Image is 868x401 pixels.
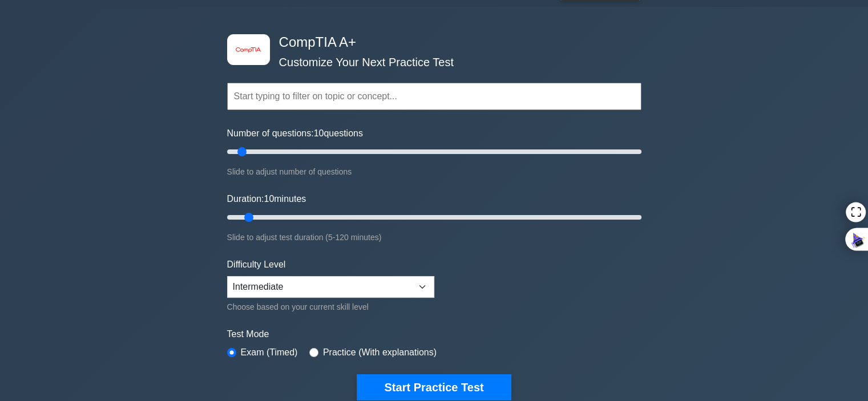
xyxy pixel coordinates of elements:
[227,300,434,314] div: Choose based on your current skill level
[227,230,641,244] div: Slide to adjust test duration (5-120 minutes)
[241,346,298,359] label: Exam (Timed)
[323,346,437,359] label: Practice (With explanations)
[274,34,586,51] h4: CompTIA A+
[227,127,363,140] label: Number of questions: questions
[264,194,274,204] span: 10
[227,258,286,272] label: Difficulty Level
[227,165,641,179] div: Slide to adjust number of questions
[227,83,641,110] input: Start typing to filter on topic or concept...
[227,327,641,341] label: Test Mode
[357,374,511,400] button: Start Practice Test
[227,192,306,206] label: Duration: minutes
[314,128,324,138] span: 10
